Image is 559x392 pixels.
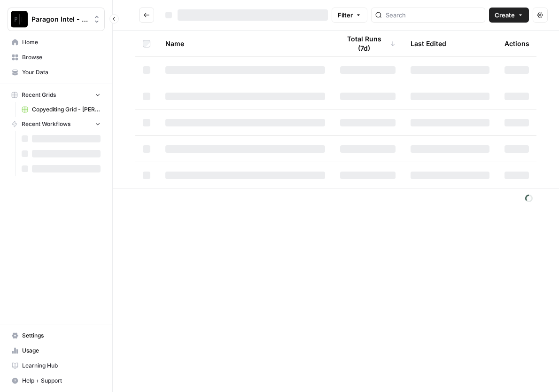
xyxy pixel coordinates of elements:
[8,65,105,80] a: Your Data
[22,91,56,99] span: Recent Grids
[31,15,88,24] span: Paragon Intel - Copyediting
[411,31,446,56] div: Last Edited
[139,8,154,23] button: Go back
[495,10,515,20] span: Create
[11,11,28,28] img: Paragon Intel - Copyediting Logo
[8,343,105,358] a: Usage
[22,376,101,385] span: Help + Support
[22,120,70,128] span: Recent Workflows
[338,10,353,20] span: Filter
[8,328,105,343] a: Settings
[8,35,105,50] a: Home
[386,10,481,20] input: Search
[22,53,101,62] span: Browse
[8,358,105,373] a: Learning Hub
[505,31,529,56] div: Actions
[489,8,529,23] button: Create
[22,346,101,355] span: Usage
[22,68,101,77] span: Your Data
[332,8,367,23] button: Filter
[17,102,105,117] a: Copyediting Grid - [PERSON_NAME]
[8,50,105,65] a: Browse
[165,31,325,56] div: Name
[22,331,101,340] span: Settings
[22,361,101,370] span: Learning Hub
[32,105,101,114] span: Copyediting Grid - [PERSON_NAME]
[8,8,105,31] button: Workspace: Paragon Intel - Copyediting
[8,88,105,102] button: Recent Grids
[340,31,396,56] div: Total Runs (7d)
[8,117,105,131] button: Recent Workflows
[8,373,105,388] button: Help + Support
[22,38,101,47] span: Home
